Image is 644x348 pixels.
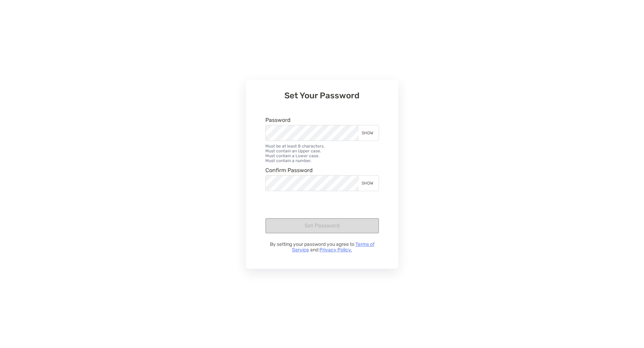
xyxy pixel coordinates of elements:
[265,149,379,153] li: Must contain an Upper case.
[265,117,291,123] label: Password
[319,247,352,253] a: Privacy Policy.
[265,242,379,253] p: By setting your password you agree to and
[359,176,379,191] div: SHOW
[265,167,313,173] label: Confirm Password
[265,158,379,163] li: Must contain a number.
[292,241,374,253] a: Terms of Service
[359,125,379,141] div: SHOW
[265,144,379,149] li: Must be at least 8 characters.
[265,91,379,100] h3: Set Your Password
[265,153,379,158] li: Must contain a Lower case.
